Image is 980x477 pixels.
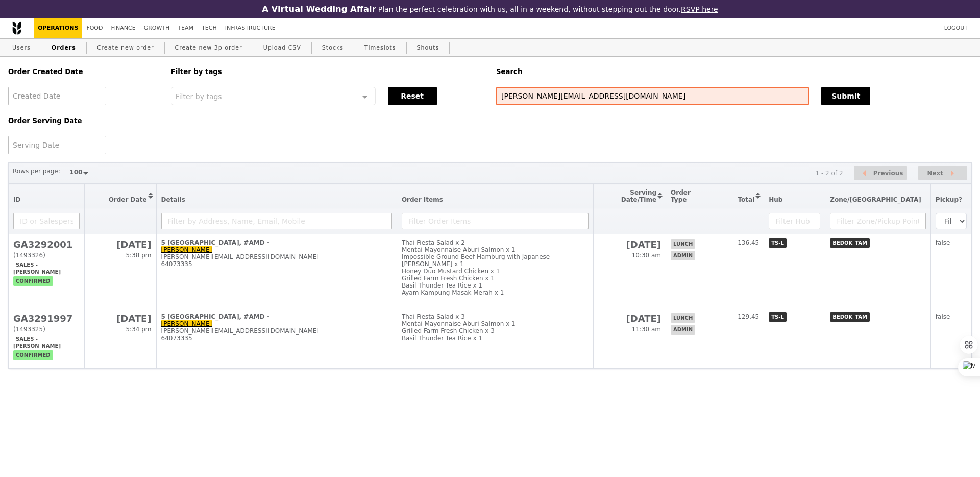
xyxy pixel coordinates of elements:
[821,87,870,105] button: Submit
[161,246,212,253] a: [PERSON_NAME]
[402,239,589,246] div: Thai Fiesta Salad x 2
[402,268,589,275] div: Honey Duo Mustard Chicken x 1
[259,39,305,57] a: Upload CSV
[13,166,60,176] label: Rows per page:
[126,326,151,333] span: 5:34 pm
[681,5,718,13] a: RSVP here
[671,239,695,249] span: lunch
[830,238,870,248] span: BEDOK_TAM
[402,313,589,320] div: Thai Fiesta Salad x 3
[13,239,80,250] h2: GA3292001
[318,39,348,57] a: Stocks
[161,327,392,335] div: [PERSON_NAME][EMAIL_ADDRESS][DOMAIN_NAME]
[12,21,21,35] img: Grain logo
[13,276,53,286] span: confirmed
[402,335,589,342] div: Basil Thunder Tea Rice x 1
[402,196,443,203] span: Order Items
[769,196,782,203] span: Hub
[632,326,661,333] span: 11:30 am
[632,252,661,259] span: 10:30 am
[13,326,80,333] div: (1493325)
[388,87,437,105] button: Reset
[402,246,589,253] div: Mentai Mayonnaise Aburi Salmon x 1
[176,91,222,101] span: Filter by tags
[161,213,392,229] input: Filter by Address, Name, Email, Mobile
[402,253,589,268] div: Impossible Ground Beef Hamburg with Japanese [PERSON_NAME] x 1
[93,39,158,57] a: Create new order
[8,87,106,105] input: Created Date
[107,18,140,38] a: Finance
[738,313,759,320] span: 129.45
[402,213,589,229] input: Filter Order Items
[936,239,950,246] span: false
[671,325,695,335] span: admin
[360,39,400,57] a: Timeslots
[940,18,972,38] a: Logout
[402,275,589,282] div: Grilled Farm Fresh Chicken x 1
[769,213,820,229] input: Filter Hub
[161,320,212,327] a: [PERSON_NAME]
[262,4,376,14] h3: A Virtual Wedding Affair
[161,260,392,268] div: 64073335
[89,239,152,250] h2: [DATE]
[738,239,759,246] span: 136.45
[671,313,695,323] span: lunch
[171,39,247,57] a: Create new 3p order
[13,313,80,324] h2: GA3291997
[13,196,20,203] span: ID
[496,87,809,105] input: Search any field
[598,313,661,324] h2: [DATE]
[598,239,661,250] h2: [DATE]
[34,18,82,38] a: Operations
[198,18,221,38] a: Tech
[402,320,589,327] div: Mentai Mayonnaise Aburi Salmon x 1
[13,213,80,229] input: ID or Salesperson name
[830,312,870,322] span: BEDOK_TAM
[196,4,784,14] div: Plan the perfect celebration with us, all in a weekend, without stepping out the door.
[47,39,80,57] a: Orders
[769,312,787,322] span: TS-L
[161,313,392,320] div: 5 [GEOGRAPHIC_DATA], #AMD -
[174,18,198,38] a: Team
[13,350,53,360] span: confirmed
[936,196,962,203] span: Pickup?
[8,117,159,125] h5: Order Serving Date
[671,189,691,203] span: Order Type
[140,18,174,38] a: Growth
[171,68,484,76] h5: Filter by tags
[13,252,80,259] div: (1493326)
[82,18,107,38] a: Food
[936,313,950,320] span: false
[161,335,392,342] div: 64073335
[769,238,787,248] span: TS-L
[815,170,843,177] div: 1 - 2 of 2
[13,334,63,351] span: Sales - [PERSON_NAME]
[13,260,63,277] span: Sales - [PERSON_NAME]
[671,251,695,260] span: admin
[8,136,106,154] input: Serving Date
[161,239,392,246] div: 5 [GEOGRAPHIC_DATA], #AMD -
[8,39,35,57] a: Users
[8,68,159,76] h5: Order Created Date
[413,39,444,57] a: Shouts
[918,166,967,181] button: Next
[927,167,943,179] span: Next
[161,253,392,260] div: [PERSON_NAME][EMAIL_ADDRESS][DOMAIN_NAME]
[402,327,589,335] div: Grilled Farm Fresh Chicken x 3
[873,167,903,179] span: Previous
[126,252,151,259] span: 5:38 pm
[496,68,972,76] h5: Search
[221,18,280,38] a: Infrastructure
[402,282,589,289] div: Basil Thunder Tea Rice x 1
[402,289,589,296] div: Ayam Kampung Masak Merah x 1
[830,213,926,229] input: Filter Zone/Pickup Point
[161,196,185,203] span: Details
[854,166,907,181] button: Previous
[89,313,152,324] h2: [DATE]
[830,196,921,203] span: Zone/[GEOGRAPHIC_DATA]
